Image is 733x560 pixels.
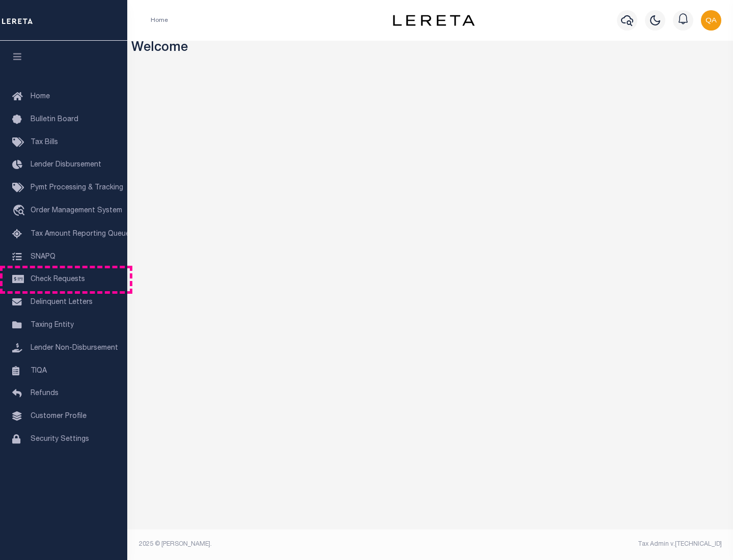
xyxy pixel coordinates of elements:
[31,184,123,191] span: Pymt Processing & Tracking
[31,207,122,214] span: Order Management System
[131,540,431,549] div: 2025 © [PERSON_NAME].
[701,10,721,31] img: svg+xml;base64,PHN2ZyB4bWxucz0iaHR0cDovL3d3dy53My5vcmcvMjAwMC9zdmciIHBvaW50ZXItZXZlbnRzPSJub25lIi...
[31,161,101,169] span: Lender Disbursement
[131,41,729,57] h3: Welcome
[31,93,50,100] span: Home
[31,116,78,123] span: Bulletin Board
[393,15,474,26] img: logo-dark.svg
[31,231,130,238] span: Tax Amount Reporting Queue
[31,436,89,443] span: Security Settings
[31,413,87,420] span: Customer Profile
[31,367,47,374] span: TIQA
[31,390,59,397] span: Refunds
[31,345,118,352] span: Lender Non-Disbursement
[31,276,85,283] span: Check Requests
[31,253,55,260] span: SNAPQ
[438,540,722,549] div: Tax Admin v.[TECHNICAL_ID]
[31,139,58,146] span: Tax Bills
[12,205,29,218] i: travel_explore
[151,16,168,25] li: Home
[31,322,74,329] span: Taxing Entity
[31,299,93,306] span: Delinquent Letters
